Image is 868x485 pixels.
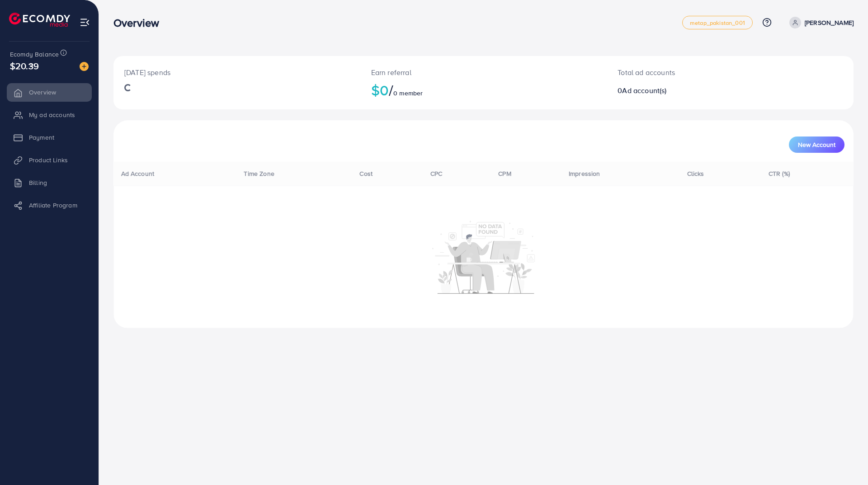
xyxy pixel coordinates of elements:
[113,16,166,29] h3: Overview
[798,141,835,148] span: New Account
[371,67,596,78] p: Earn referral
[9,13,70,27] img: logo
[805,17,854,28] p: [PERSON_NAME]
[10,59,39,72] span: $20.39
[690,20,745,26] span: metap_pakistan_001
[682,16,753,29] a: metap_pakistan_001
[10,50,59,59] span: Ecomdy Balance
[618,67,781,78] p: Total ad accounts
[371,81,596,99] h2: $0
[124,67,349,78] p: [DATE] spends
[789,137,844,153] button: New Account
[389,80,393,100] span: /
[393,89,423,98] span: 0 member
[622,85,666,95] span: Ad account(s)
[786,17,854,28] a: [PERSON_NAME]
[80,62,89,71] img: image
[618,86,781,95] h2: 0
[80,17,90,28] img: menu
